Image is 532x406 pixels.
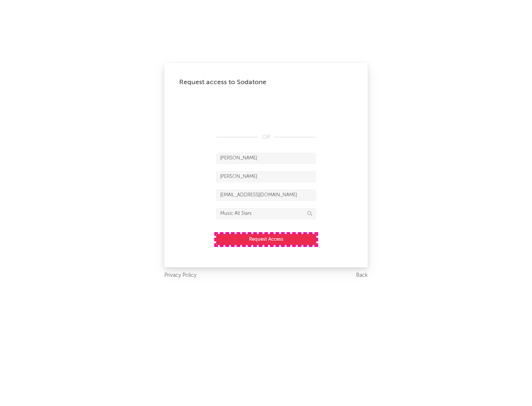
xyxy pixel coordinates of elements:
input: First Name [216,153,316,164]
a: Back [356,271,368,280]
a: Privacy Policy [164,271,197,280]
input: Division [216,208,316,219]
div: Request access to Sodatone [179,78,353,87]
div: OR [216,133,316,142]
button: Request Access [216,234,316,245]
input: Last Name [216,171,316,182]
input: Email [216,190,316,201]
